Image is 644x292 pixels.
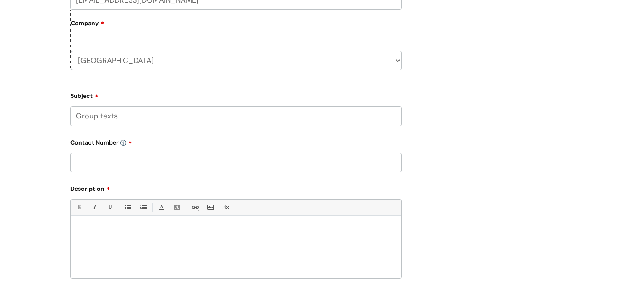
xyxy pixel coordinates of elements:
[104,202,115,213] a: Underline(Ctrl-U)
[156,202,166,213] a: Font Color
[70,89,402,100] label: Subject
[73,202,84,213] a: Bold (Ctrl-B)
[120,140,126,146] img: info-icon.svg
[70,136,402,146] label: Contact Number
[89,202,99,213] a: Italic (Ctrl-I)
[71,17,402,36] label: Company
[205,202,216,213] a: Insert Image...
[70,182,402,192] label: Description
[122,202,133,213] a: • Unordered List (Ctrl-Shift-7)
[190,202,200,213] a: Link
[138,202,148,213] a: 1. Ordered List (Ctrl-Shift-8)
[171,202,182,213] a: Back Color
[221,202,231,213] a: Remove formatting (Ctrl-\)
